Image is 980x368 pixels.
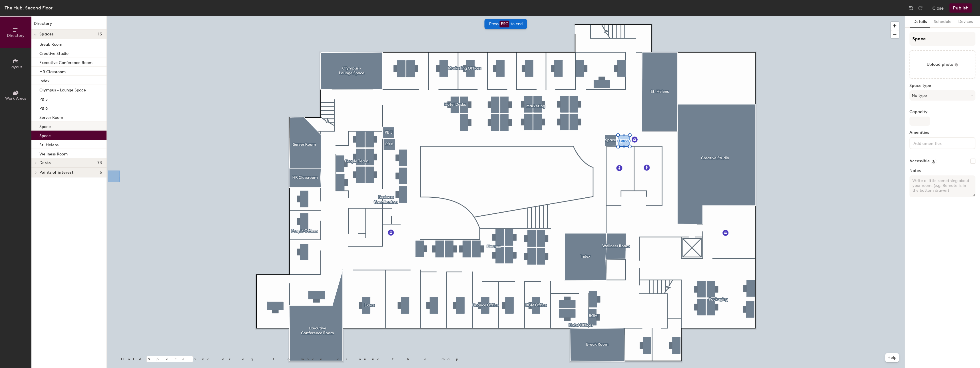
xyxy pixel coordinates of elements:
[39,161,51,165] span: Desks
[98,32,102,37] span: 13
[5,96,26,101] span: Work Areas
[5,4,53,11] div: The Hub, Second Floor
[39,170,73,175] span: Points of interest
[39,95,48,102] p: PB 5
[31,21,107,29] h1: Directory
[910,16,930,28] button: Details
[955,16,976,28] button: Devices
[39,49,69,56] p: Creative Studio
[908,5,914,11] img: Undo
[932,3,944,13] button: Close
[39,104,48,111] p: PB 6
[39,150,68,157] p: Wellness Room
[39,40,62,47] p: Break Room
[97,161,102,165] span: 73
[485,19,527,29] div: Press to end
[909,169,975,173] label: Notes
[39,132,51,138] p: Space
[39,86,86,93] p: Olympus - Lounge Space
[39,141,59,147] p: St. Helens
[39,59,93,65] p: Executive Conference Room
[909,159,930,163] label: Accessible
[885,353,899,362] button: Help
[909,130,975,135] label: Amenities
[39,32,54,37] span: Spaces
[39,123,51,129] p: Space
[949,3,972,13] button: Publish
[7,33,25,38] span: Directory
[9,65,22,69] span: Layout
[909,83,975,88] label: Space type
[39,77,49,83] p: Index
[500,21,509,27] span: ESC
[100,170,102,175] span: 5
[909,50,975,79] button: Upload photo
[39,68,66,74] p: HR Classroom
[909,90,975,101] button: No type
[917,5,923,11] img: Redo
[912,139,964,146] input: Add amenities
[930,16,955,28] button: Schedule
[39,113,63,120] p: Server Room
[909,110,975,114] label: Capacity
